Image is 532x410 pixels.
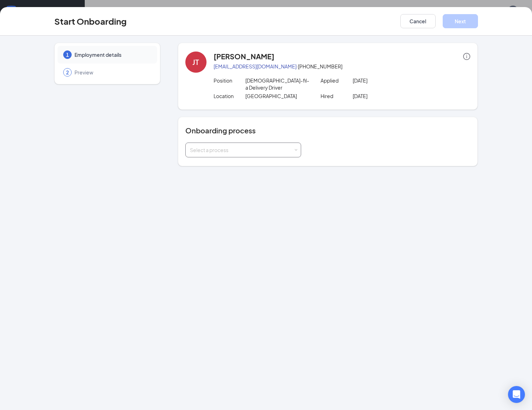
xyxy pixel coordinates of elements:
[214,63,297,70] a: [EMAIL_ADDRESS][DOMAIN_NAME]
[443,14,478,28] button: Next
[463,53,470,60] span: info-circle
[400,14,436,28] button: Cancel
[508,386,525,403] div: Open Intercom Messenger
[192,57,199,67] div: JT
[66,69,69,76] span: 2
[74,69,150,76] span: Preview
[245,92,310,100] p: [GEOGRAPHIC_DATA]
[245,77,310,91] p: [DEMOGRAPHIC_DATA]-fil-a Delivery Driver
[214,52,274,61] h4: [PERSON_NAME]
[54,15,127,27] h3: Start Onboarding
[190,146,293,153] div: Select a process
[214,63,471,70] p: · [PHONE_NUMBER]
[214,77,246,84] p: Position
[66,51,69,58] span: 1
[74,51,150,58] span: Employment details
[353,77,417,84] p: [DATE]
[321,77,353,84] p: Applied
[321,92,353,100] p: Hired
[214,92,246,100] p: Location
[185,126,471,135] h4: Onboarding process
[353,92,417,100] p: [DATE]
